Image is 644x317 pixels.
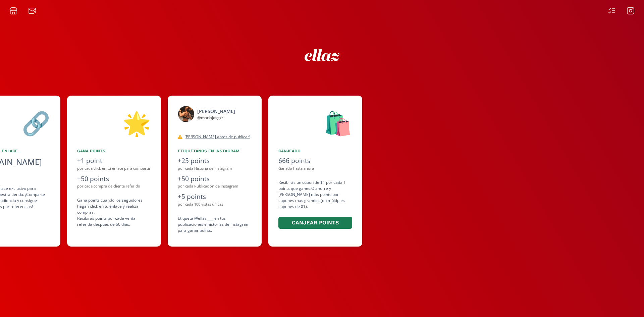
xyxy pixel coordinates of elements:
div: +1 point [77,156,151,166]
div: 🛍️ [278,106,352,140]
div: por cada compra de cliente referido [77,183,151,189]
u: ¡[PERSON_NAME] antes de publicar! [183,134,250,140]
div: Recibirás un cupón de $1 por cada 1 points que ganes. O ahorre y [PERSON_NAME] más points por cup... [278,179,352,230]
div: 🌟 [77,106,151,140]
div: por cada click en tu enlace para compartir [77,166,151,171]
div: 666 points [278,156,352,166]
div: +25 points [178,156,252,166]
div: Gana points cuando los seguidores hagan click en tu enlace y realiza compras . Recibirás points p... [77,197,151,227]
div: Canjeado [278,148,352,154]
div: @ mariajosgtz [197,115,235,121]
div: +50 points [178,174,252,184]
div: por cada Historia de Instagram [178,166,252,171]
img: ew9eVGDHp6dD [305,49,340,61]
div: Ganado hasta ahora [278,166,352,171]
div: por cada Publicación de Instagram [178,183,252,189]
div: Etiqueta @ellaz____ en tus publicaciones e historias de Instagram para ganar points. [178,215,252,233]
div: +5 points [178,192,252,202]
div: por cada 100 vistas únicas [178,202,252,207]
div: [PERSON_NAME] [197,108,235,115]
div: +50 points [77,174,151,184]
button: Canjear points [278,217,352,229]
div: Etiquétanos en Instagram [178,148,252,154]
div: Gana points [77,148,151,154]
img: 525050199_18512760718046805_4512899896718383322_n.jpg [178,106,195,122]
